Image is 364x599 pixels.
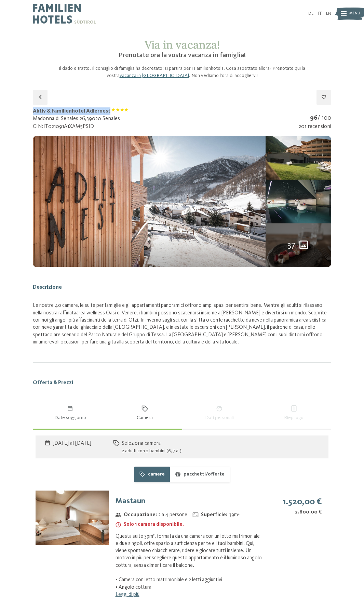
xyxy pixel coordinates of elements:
button: Riepilogo [257,398,331,429]
time: [DATE] [53,441,69,446]
button: Torna all’elenco [33,90,48,105]
a: Leggi di più [116,592,139,597]
h2: Offerta & Prezzi [33,379,331,387]
div: Questa suite 39m², formata da una camera con un letto matrimoniale e due singoli, offre spazio a ... [116,533,263,591]
img: mss_renderimg.php [36,491,109,546]
svg: 37 ulteriori immagini [298,239,309,250]
div: 37 ulteriori immagini [266,223,331,267]
span: Dati personali [187,414,252,421]
h1: Aktiv & Familienhotel Adlernest [33,107,129,115]
img: Adlernest [33,136,266,267]
span: Classificazione: 4 stelle [111,108,129,115]
div: 201 recensioni [299,123,331,130]
a: DE [308,11,313,16]
span: 39 m² [229,511,240,519]
a: IT [318,11,322,16]
strong: Solo 1 camera disponibile. [115,521,184,528]
img: Albergo [266,136,331,180]
div: 2 adulti con 2 bambini (6, 7 a.) [122,447,181,454]
span: 2 a 4 persone [158,511,187,519]
strong: 1.520,00 € [283,498,322,506]
strong: Superficie : [192,511,227,519]
span: Via in vacanza! [145,38,220,52]
span: Date soggiorno [38,414,102,421]
img: mss_renderimg.php [266,180,331,223]
time: [DATE] [75,441,91,446]
div: Date soggiorno [44,440,91,447]
button: Date soggiorno [33,398,107,429]
button: Aggiungi ai preferiti [316,90,331,105]
div: / 100 [299,114,331,123]
span: Prenotate ora la vostra vacanza in famiglia! [119,52,246,59]
span: 37 [287,239,295,251]
h3: Mastaun [116,496,263,507]
p: Il dado è tratto. Il consiglio di famiglia ha decretato: si partirà per i Familienhotels. Cosa as... [52,65,312,79]
button: camere [134,467,170,482]
a: vacanza in [GEOGRAPHIC_DATA] [120,73,189,78]
s: 2.800,00 € [295,509,322,515]
button: Dati personali [182,398,257,429]
span: al [53,440,91,447]
p: Le nostre 40 camere, le suite per famiglie e gli appartamenti panoramici offrono ampi spazi per s... [33,302,331,346]
button: Camera [107,398,182,429]
div: Madonna di Senales 26 , 39020 Senales CIN: IT021091A1XAM5PSID [33,115,129,130]
strong: Occupazione : [115,511,157,519]
a: EN [326,11,331,16]
div: Seleziona camera [122,440,181,454]
div: Avanzamento della prenotazione [33,429,182,430]
span: Camera [112,414,177,421]
strong: 96 [310,115,318,121]
span: Riepilogo [261,414,326,421]
h2: Descrizione [33,284,331,291]
button: pacchetti/offerte [170,467,230,482]
span: Menu [349,11,360,16]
